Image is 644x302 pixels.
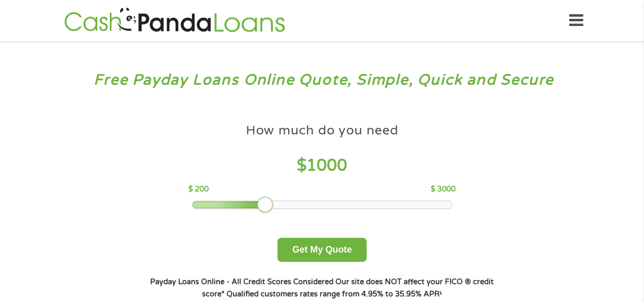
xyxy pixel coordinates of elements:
[61,6,288,35] img: GetLoanNow Logo
[246,122,399,139] h4: How much do you need
[277,238,367,262] button: Get My Quote
[150,278,333,286] strong: Payday Loans Online - All Credit Scores Considered
[188,155,456,176] h4: $
[227,290,442,298] strong: Qualified customers rates range from 4.95% to 35.95% APR¹
[202,278,494,298] strong: Our site does NOT affect your FICO ® credit score*
[188,184,209,195] p: $ 200
[306,156,347,175] span: 1000
[431,184,456,195] p: $ 3000
[30,71,615,90] h3: Free Payday Loans Online Quote, Simple, Quick and Secure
